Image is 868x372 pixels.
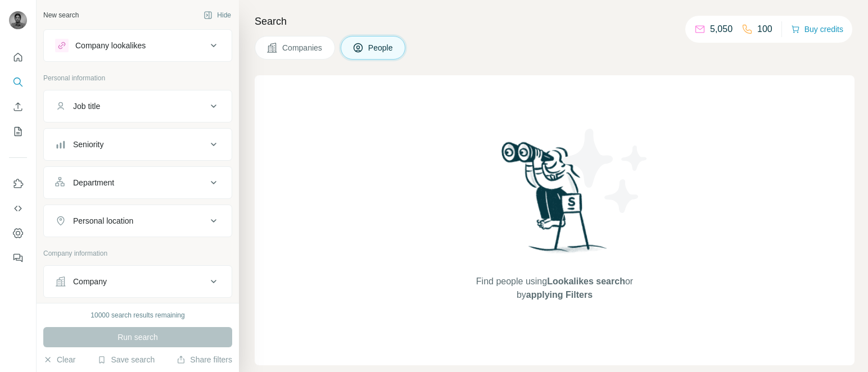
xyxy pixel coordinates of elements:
[43,10,79,20] div: New search
[9,72,27,92] button: Search
[464,275,644,302] span: Find people using or by
[43,354,75,365] button: Clear
[97,354,155,365] button: Save search
[73,101,100,112] div: Job title
[9,11,27,29] img: Avatar
[44,268,232,295] button: Company
[496,139,613,264] img: Surfe Illustration - Woman searching with binoculars
[526,290,593,300] span: applying Filters
[555,120,656,221] img: Surfe Illustration - Stars
[9,47,27,67] button: Quick start
[196,7,239,24] button: Hide
[9,248,27,268] button: Feedback
[73,177,114,188] div: Department
[9,121,27,142] button: My lists
[44,207,232,234] button: Personal location
[73,139,103,150] div: Seniority
[75,40,146,51] div: Company lookalikes
[44,93,232,120] button: Job title
[177,354,232,365] button: Share filters
[255,13,855,29] h4: Search
[547,276,625,286] span: Lookalikes search
[43,73,232,83] p: Personal information
[757,22,772,36] p: 100
[791,21,843,37] button: Buy credits
[282,42,323,53] span: Companies
[44,32,232,59] button: Company lookalikes
[73,215,133,226] div: Personal location
[368,42,394,53] span: People
[44,169,232,196] button: Department
[44,131,232,158] button: Seniority
[9,198,27,219] button: Use Surfe API
[43,248,232,258] p: Company information
[9,97,27,117] button: Enrich CSV
[73,276,107,287] div: Company
[710,22,733,36] p: 5,050
[9,223,27,243] button: Dashboard
[91,310,184,320] div: 10000 search results remaining
[9,174,27,194] button: Use Surfe on LinkedIn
